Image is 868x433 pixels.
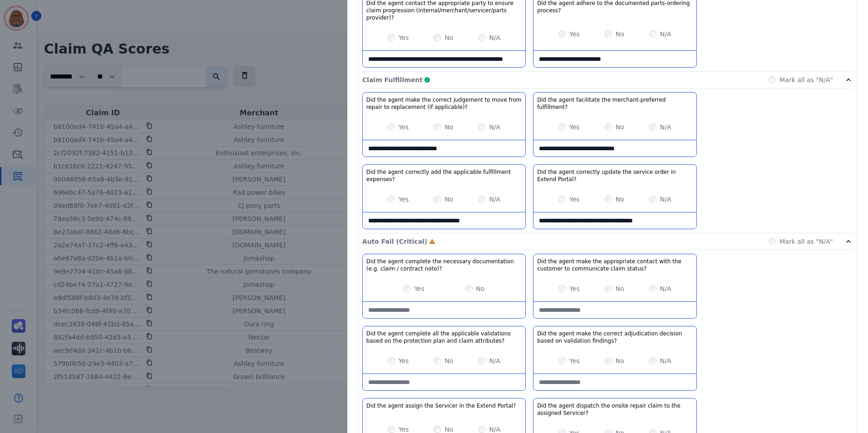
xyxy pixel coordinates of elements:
label: No [444,195,453,204]
label: Yes [569,284,580,293]
label: Yes [569,356,580,365]
h3: Did the agent assign the Servicer in the Extend Portal? [366,402,516,409]
label: No [616,123,624,132]
h3: Did the agent make the correct adjudication decision based on validation findings? [537,330,692,344]
label: Yes [569,123,580,132]
h3: Did the agent make the appropriate contact with the customer to communicate claim status? [537,258,692,272]
label: Mark all as "N/A" [779,237,833,246]
label: Yes [399,356,409,365]
h3: Did the agent make the correct judgement to move from repair to replacement (if applicable)? [366,96,522,111]
label: N/A [489,356,500,365]
p: Claim Fulfillment [362,75,423,84]
h3: Did the agent correctly add the applicable fulfillment expenses? [366,168,522,183]
label: No [444,356,453,365]
h3: Did the agent correctly update the service order in Extend Portal? [537,168,692,183]
label: N/A [489,195,500,204]
label: Mark all as "N/A" [779,75,833,84]
label: Yes [569,30,580,39]
label: Yes [569,195,580,204]
label: N/A [489,123,500,132]
label: N/A [660,123,671,132]
label: N/A [489,33,500,42]
label: No [616,356,624,365]
label: Yes [399,195,409,204]
label: N/A [660,284,671,293]
h3: Did the agent dispatch the onsite repair claim to the assigned Servicer? [537,402,692,417]
label: Yes [399,123,409,132]
label: N/A [660,30,671,39]
label: No [444,123,453,132]
p: Auto Fail (Critical) [362,237,427,246]
label: Yes [414,284,424,293]
label: N/A [660,195,671,204]
label: No [476,284,485,293]
label: No [616,195,624,204]
label: Yes [399,33,409,42]
label: No [616,284,624,293]
label: N/A [660,356,671,365]
label: No [616,30,624,39]
h3: Did the agent facilitate the merchant-preferred fulfillment? [537,96,692,111]
h3: Did the agent complete all the applicable validations based on the protection plan and claim attr... [366,330,522,344]
h3: Did the agent complete the necessary documentation (e.g. claim / contract note)? [366,258,522,272]
label: No [444,33,453,42]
